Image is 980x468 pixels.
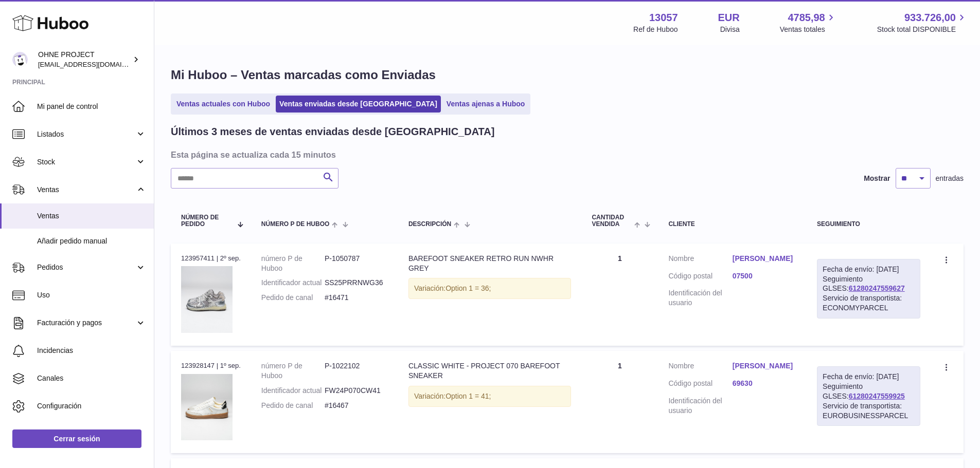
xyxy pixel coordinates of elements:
div: Servicio de transportista: EUROBUSINESSPARCEL [823,401,915,421]
div: 123928147 | 1º sep. [181,361,241,370]
a: 933.726,00 Stock total DISPONIBLE [877,11,968,34]
dt: Identificación del usuario [668,288,732,308]
span: Ventas [37,185,135,195]
a: 4785,98 Ventas totales [780,11,837,34]
dt: Código postal [668,379,732,391]
span: número P de Huboo [261,221,329,228]
img: CLASSIC_WHITE_WEB.jpg [181,374,233,441]
span: Descripción [408,221,451,228]
img: SILVER_BULLET_SMALL_dd011e34-a97a-4dbc-83db-de78c891a8ac.jpg [181,266,233,333]
span: Listados [37,129,135,139]
a: [PERSON_NAME] [733,254,796,264]
a: 69630 [733,379,796,388]
h3: Esta página se actualiza cada 15 minutos [171,149,961,160]
div: Divisa [720,25,740,34]
div: Cliente [668,221,796,228]
div: Variación: [408,386,572,407]
div: BAREFOOT SNEAKER RETRO RUN NWHR GREY [408,254,572,273]
dd: P-1022102 [325,361,388,381]
strong: EUR [718,11,740,25]
h1: Mi Huboo – Ventas marcadas como Enviadas [171,67,964,83]
h2: Últimos 3 meses de ventas enviadas desde [GEOGRAPHIC_DATA] [171,125,494,139]
dd: FW24P070CW41 [325,386,388,396]
div: Servicio de transportista: ECONOMYPARCEL [823,293,915,313]
label: Mostrar [864,174,890,183]
dt: Nombre [668,361,732,373]
div: Variación: [408,278,572,299]
dt: Identificador actual [261,386,325,396]
a: [PERSON_NAME] [733,361,796,371]
dd: #16471 [325,293,388,303]
span: 4785,98 [788,11,825,25]
div: CLASSIC WHITE - PROJECT 070 BAREFOOT SNEAKER [408,361,572,381]
div: Fecha de envío: [DATE] [823,265,915,274]
a: Ventas enviadas desde [GEOGRAPHIC_DATA] [276,96,441,113]
a: 07500 [733,271,796,281]
dt: número P de Huboo [261,361,325,381]
dt: Pedido de canal [261,293,325,303]
span: Canales [37,373,146,383]
dd: P-1050787 [325,254,388,273]
span: 933.726,00 [904,11,956,25]
td: 1 [581,244,658,346]
a: 61280247559627 [849,284,905,292]
span: Ventas [37,211,146,221]
dt: Pedido de canal [261,401,325,410]
div: Fecha de envío: [DATE] [823,372,915,382]
span: Cantidad vendida [592,214,632,228]
span: Stock [37,157,135,167]
dt: número P de Huboo [261,254,325,273]
span: Configuración [37,401,146,411]
span: Incidencias [37,346,146,355]
div: OHNE PROJECT [38,50,131,69]
div: Ref de Huboo [633,25,678,34]
div: Seguimiento GLSES: [817,366,920,426]
div: Seguimiento GLSES: [817,259,920,319]
dd: SS25PRRNWG36 [325,278,388,288]
span: Facturación y pagos [37,318,135,328]
img: internalAdmin-13057@internal.huboo.com [12,52,28,67]
a: Ventas actuales con Huboo [173,96,274,113]
span: Mi panel de control [37,102,146,111]
dt: Código postal [668,271,732,284]
dt: Nombre [668,254,732,266]
a: 61280247559925 [849,392,905,400]
span: Option 1 = 41; [446,392,491,400]
span: Pedidos [37,263,135,272]
span: Número de pedido [181,214,232,228]
span: Uso [37,290,146,300]
strong: 13057 [649,11,678,25]
span: Option 1 = 36; [446,284,491,292]
span: Añadir pedido manual [37,236,146,246]
td: 1 [581,351,658,453]
a: Ventas ajenas a Huboo [443,96,529,113]
dt: Identificación del usuario [668,396,732,416]
span: [EMAIL_ADDRESS][DOMAIN_NAME] [38,60,151,68]
span: Ventas totales [780,25,837,34]
a: Cerrar sesión [12,429,141,448]
span: entradas [936,174,964,183]
dt: Identificador actual [261,278,325,288]
div: 123957411 | 2º sep. [181,254,241,263]
div: Seguimiento [817,221,920,228]
span: Stock total DISPONIBLE [877,25,968,34]
dd: #16467 [325,401,388,410]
